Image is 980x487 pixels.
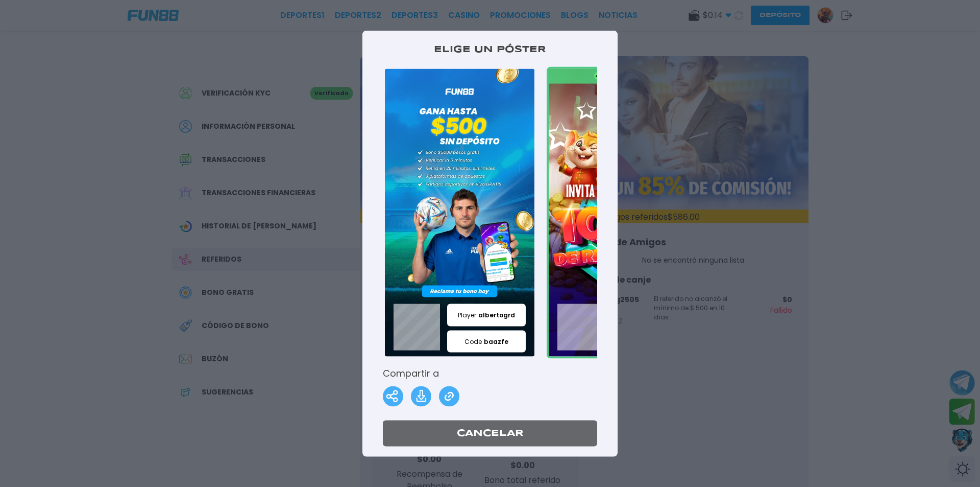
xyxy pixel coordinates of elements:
[447,304,526,326] p: Player
[447,330,526,352] p: Code
[383,421,597,447] button: Cancelar
[484,337,508,346] span: baazfe
[411,386,431,407] img: Download
[547,66,700,359] img: /assets/poster_2-3138f731.webp
[383,386,403,407] img: Share
[383,42,597,56] p: Elige un póster
[439,386,459,407] img: Share Link
[549,68,698,83] div: Seleccionado
[478,311,515,320] span: albertogrd
[383,366,597,380] p: Compartir a
[383,66,536,359] img: /assets/poster_1-9563f904.webp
